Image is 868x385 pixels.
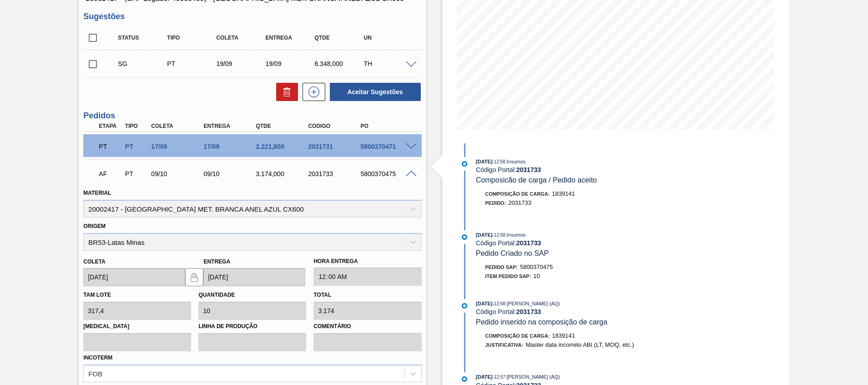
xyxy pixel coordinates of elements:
div: FOB [88,370,102,377]
div: Qtde [253,123,312,129]
strong: 2031733 [516,166,541,173]
span: - 12:57 [493,375,505,380]
div: Sugestão Criada [116,60,170,67]
img: atual [462,303,467,309]
div: 3.174,000 [253,170,312,177]
span: : Insumos [505,159,526,164]
img: atual [462,234,467,240]
span: - 12:58 [493,159,505,164]
div: Excluir Sugestões [272,83,298,101]
span: Composicão de carga / Pedido aceito [476,176,597,184]
span: : Insumos [505,232,526,238]
div: Tipo [165,35,219,41]
div: Etapa [96,123,124,129]
input: dd/mm/yyyy [83,268,185,286]
button: Aceitar Sugestões [330,83,421,101]
div: Aguardando Faturamento [96,164,124,184]
span: 1839141 [552,190,575,197]
span: Pedido inserido na composição de carga [476,318,607,326]
img: atual [462,376,467,382]
span: Pedido SAP: [485,264,518,270]
span: [DATE] [476,301,492,306]
span: [DATE] [476,374,492,380]
img: locked [189,272,200,283]
label: Quantidade [198,292,235,298]
label: Entrega [203,258,230,265]
button: locked [185,268,203,286]
div: Nova sugestão [298,83,325,101]
p: AF [99,170,121,177]
div: Entrega [201,123,260,129]
label: Comentário [313,320,421,333]
div: UN [361,35,416,41]
div: 5800370471 [358,143,417,150]
span: Item pedido SAP: [485,274,531,279]
div: Qtde [312,35,367,41]
div: Coleta [149,123,207,129]
h3: Sugestões [83,12,421,21]
div: 6.348,000 [312,60,367,67]
label: Material [83,190,111,196]
span: : [PERSON_NAME] (AQ) [505,301,560,306]
label: Linha de Produção [198,320,306,333]
div: Pedido em Trânsito [96,137,124,157]
div: Código [306,123,364,129]
div: Aceitar Sugestões [325,82,422,102]
img: atual [462,161,467,167]
div: Código Portal: [476,239,692,247]
div: 19/09/2025 [263,60,318,67]
div: 17/09/2025 [149,143,207,150]
div: Código Portal: [476,166,692,173]
span: : [PERSON_NAME] (AQ) [505,374,560,380]
div: Tipo [123,123,150,129]
strong: 2031733 [516,239,541,247]
span: 10 [533,273,540,279]
div: Pedido de Transferência [165,60,219,67]
span: Pedido : [485,200,506,206]
p: PT [99,143,121,150]
div: Código Portal: [476,308,692,315]
h3: Pedidos [83,111,421,121]
div: 2031733 [306,170,364,177]
div: Pedido de Transferência [123,143,150,150]
label: Origem [83,223,106,229]
span: Justificativa: [485,342,524,348]
div: 2031731 [306,143,364,150]
label: Total [313,292,331,298]
div: 2.221,800 [253,143,312,150]
div: PO [358,123,417,129]
div: Entrega [263,35,318,41]
span: Pedido Criado no SAP [476,249,549,257]
label: Incoterm [83,355,112,361]
span: - 12:58 [493,233,505,238]
span: Master data incorreto ABI (LT, MOQ, etc.) [525,341,634,348]
span: Composição de Carga : [485,191,550,197]
span: [DATE] [476,159,492,164]
span: - 12:58 [493,301,505,306]
div: 09/10/2025 [149,170,207,177]
label: [MEDICAL_DATA] [83,320,191,333]
input: dd/mm/yyyy [203,268,305,286]
div: 09/10/2025 [201,170,260,177]
div: 5800370475 [358,170,417,177]
div: 17/09/2025 [201,143,260,150]
div: Coleta [214,35,268,41]
strong: 2031733 [516,308,541,315]
span: 5800370475 [520,263,553,270]
div: 19/09/2025 [214,60,268,67]
div: Status [116,35,170,41]
span: [DATE] [476,232,492,238]
span: 1839141 [552,332,575,339]
label: Hora Entrega [313,255,421,268]
label: Tam lote [83,292,111,298]
div: Pedido de Transferência [123,170,150,177]
label: Coleta [83,258,105,265]
div: TH [361,60,416,67]
span: Composição de Carga : [485,333,550,339]
span: 2031733 [508,199,531,206]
